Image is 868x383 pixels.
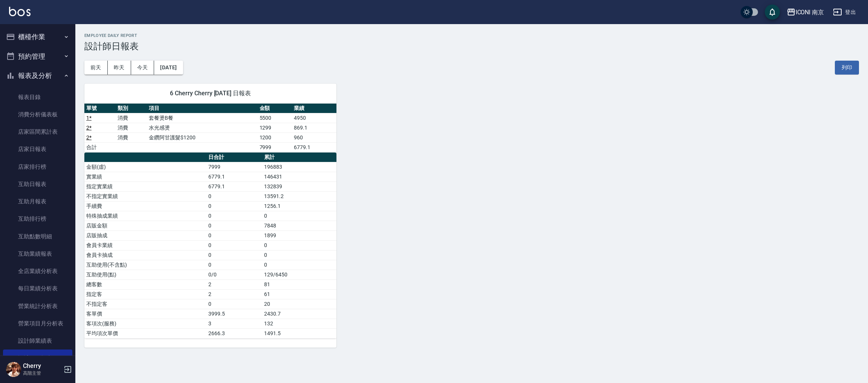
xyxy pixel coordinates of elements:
[84,319,206,328] td: 客項次(服務)
[3,140,72,158] a: 店家日報表
[84,211,206,221] td: 特殊抽成業績
[3,106,72,123] a: 消費分析儀表板
[3,123,72,140] a: 店家區間累計表
[262,153,336,162] th: 累計
[262,182,336,191] td: 132839
[206,328,262,338] td: 2666.3
[292,104,336,113] th: 業績
[292,113,336,123] td: 4950
[206,191,262,201] td: 0
[3,158,72,175] a: 店家排行榜
[262,162,336,172] td: 196883
[84,279,206,289] td: 總客數
[84,153,336,339] table: a dense table
[206,260,262,270] td: 0
[108,61,131,75] button: 昨天
[206,153,262,162] th: 日合計
[3,27,72,47] button: 櫃檯作業
[84,104,336,153] table: a dense table
[3,193,72,210] a: 互助月報表
[84,250,206,260] td: 會員卡抽成
[206,299,262,309] td: 0
[84,260,206,270] td: 互助使用(不含點)
[23,370,61,377] p: 高階主管
[116,123,147,133] td: 消費
[262,172,336,182] td: 146431
[3,175,72,193] a: 互助日報表
[3,332,72,349] a: 設計師業績表
[206,182,262,191] td: 6779.1
[262,270,336,279] td: 129/6450
[262,191,336,201] td: 13591.2
[3,210,72,227] a: 互助排行榜
[262,211,336,221] td: 0
[147,104,257,113] th: 項目
[206,211,262,221] td: 0
[206,172,262,182] td: 6779.1
[262,201,336,211] td: 1256.1
[292,123,336,133] td: 869.1
[206,279,262,289] td: 2
[84,191,206,201] td: 不指定實業績
[3,66,72,85] button: 報表及分析
[84,240,206,250] td: 會員卡業績
[784,5,827,20] button: ICONI 南京
[84,172,206,182] td: 實業績
[258,104,292,113] th: 金額
[84,328,206,338] td: 平均項次單價
[765,5,780,20] button: save
[206,289,262,299] td: 2
[84,41,859,52] h3: 設計師日報表
[116,104,147,113] th: 類別
[262,250,336,260] td: 0
[258,113,292,123] td: 5500
[84,221,206,230] td: 店販金額
[116,113,147,123] td: 消費
[3,262,72,280] a: 全店業績分析表
[796,8,824,17] div: ICONI 南京
[262,260,336,270] td: 0
[835,61,859,75] button: 列印
[3,228,72,245] a: 互助點數明細
[3,298,72,315] a: 營業統計分析表
[84,162,206,172] td: 金額(虛)
[830,5,859,19] button: 登出
[84,142,116,152] td: 合計
[3,245,72,262] a: 互助業績報表
[206,250,262,260] td: 0
[84,104,116,113] th: 單號
[3,47,72,66] button: 預約管理
[6,362,21,377] img: Person
[3,349,72,367] a: 設計師日報表
[262,299,336,309] td: 20
[93,90,327,97] span: 6 Cherry Cherry [DATE] 日報表
[84,309,206,319] td: 客單價
[206,240,262,250] td: 0
[262,221,336,230] td: 7848
[258,142,292,152] td: 7999
[258,133,292,142] td: 1200
[84,61,108,75] button: 前天
[84,201,206,211] td: 手續費
[84,270,206,279] td: 互助使用(點)
[262,240,336,250] td: 0
[206,319,262,328] td: 3
[131,61,154,75] button: 今天
[206,309,262,319] td: 3999.5
[84,182,206,191] td: 指定實業績
[116,133,147,142] td: 消費
[206,230,262,240] td: 0
[262,230,336,240] td: 1899
[262,289,336,299] td: 61
[206,162,262,172] td: 7999
[3,280,72,297] a: 每日業績分析表
[154,61,183,75] button: [DATE]
[206,201,262,211] td: 0
[262,319,336,328] td: 132
[84,33,859,38] h2: Employee Daily Report
[147,123,257,133] td: 水光感燙
[84,230,206,240] td: 店販抽成
[3,89,72,106] a: 報表目錄
[292,142,336,152] td: 6779.1
[206,221,262,230] td: 0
